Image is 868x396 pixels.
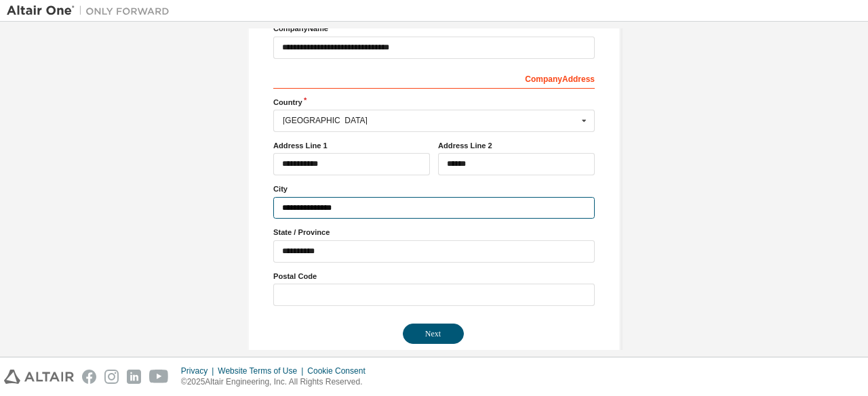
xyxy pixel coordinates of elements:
[104,370,119,384] img: instagram.svg
[273,271,595,282] label: Postal Code
[403,324,464,344] button: Next
[283,116,578,125] div: [GEOGRAPHIC_DATA]
[7,4,176,18] img: Altair One
[273,140,430,151] label: Address Line 1
[273,23,595,34] label: Company Name
[4,370,74,384] img: altair_logo.svg
[273,97,595,108] label: Country
[273,183,595,194] label: City
[127,370,141,384] img: linkedin.svg
[181,366,218,376] div: Privacy
[273,227,595,238] label: State / Province
[273,67,595,89] div: Company Address
[82,370,96,384] img: facebook.svg
[438,140,595,151] label: Address Line 2
[181,376,374,388] p: © 2025 Altair Engineering, Inc. All Rights Reserved.
[307,366,373,376] div: Cookie Consent
[149,370,169,384] img: youtube.svg
[218,366,307,376] div: Website Terms of Use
